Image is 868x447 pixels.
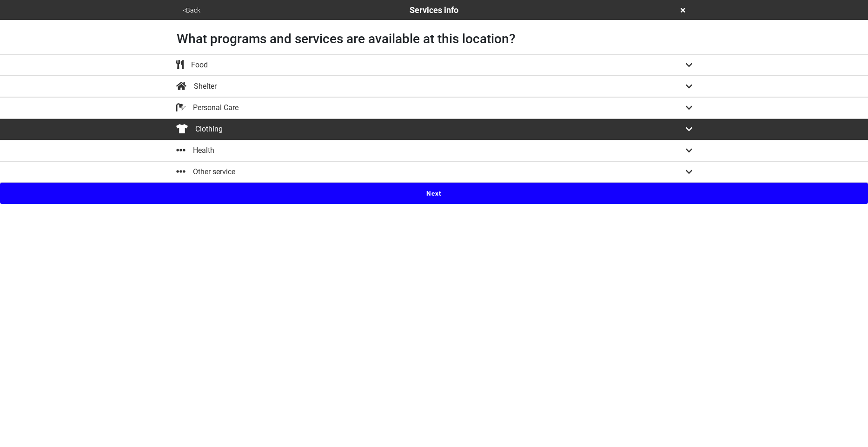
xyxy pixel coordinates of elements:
button: <Back [180,5,203,16]
div: Health [176,145,214,156]
div: Shelter [176,81,217,92]
div: Food [176,59,208,71]
div: Other service [176,166,235,177]
h1: What programs and services are available at this location? [177,31,692,47]
span: Services info [410,5,458,15]
div: Clothing [176,124,223,135]
div: Personal Care [176,102,239,113]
